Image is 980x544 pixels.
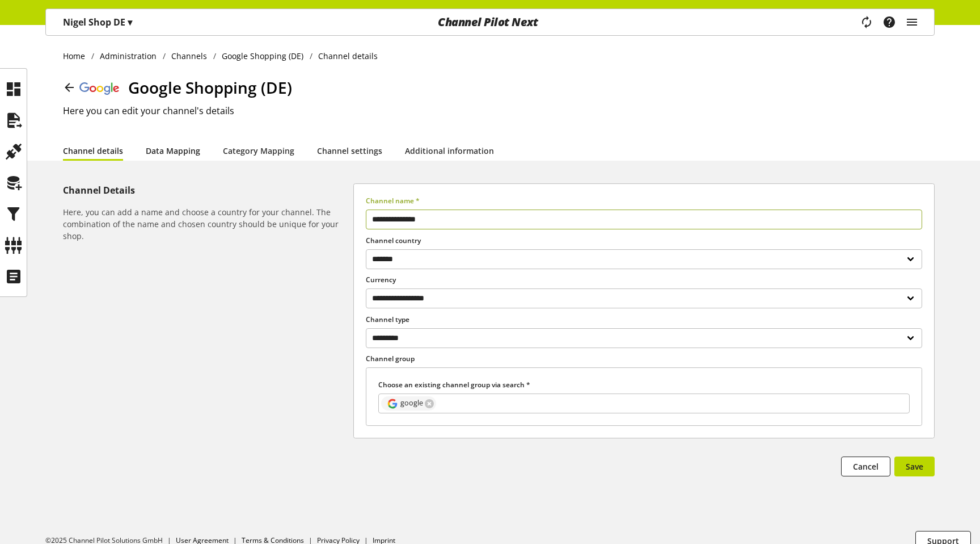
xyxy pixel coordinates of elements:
[378,380,910,390] label: Choose an existing channel group via search *
[63,206,349,242] h6: Here, you can add a name and choose a country for your channel. The combination of the name and c...
[128,16,132,28] span: ▾
[381,396,436,410] span: google
[45,9,935,36] nav: main navigation
[894,457,935,476] button: Save
[366,354,922,364] span: Channel group
[317,145,382,157] a: Channel settings
[223,145,294,157] a: Category Mapping
[841,457,890,476] button: Cancel
[166,50,213,62] a: Channels
[128,77,292,98] span: Google Shopping (DE)
[63,15,132,29] p: Nigel Shop DE
[94,50,163,62] a: Administration
[387,398,398,409] img: icon
[63,104,935,118] h2: Here you can edit your channel's details
[366,315,409,324] span: Channel type
[63,183,349,197] h5: Channel Details
[63,50,91,62] a: Home
[405,145,494,157] a: Additional information
[906,461,923,472] span: Save
[400,398,423,409] span: google
[366,236,421,245] span: Channel country
[63,145,123,157] a: Channel details
[366,196,420,206] span: Channel name *
[366,275,396,284] span: Currency
[853,461,878,472] span: Cancel
[79,80,119,95] img: logo
[146,145,200,157] a: Data Mapping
